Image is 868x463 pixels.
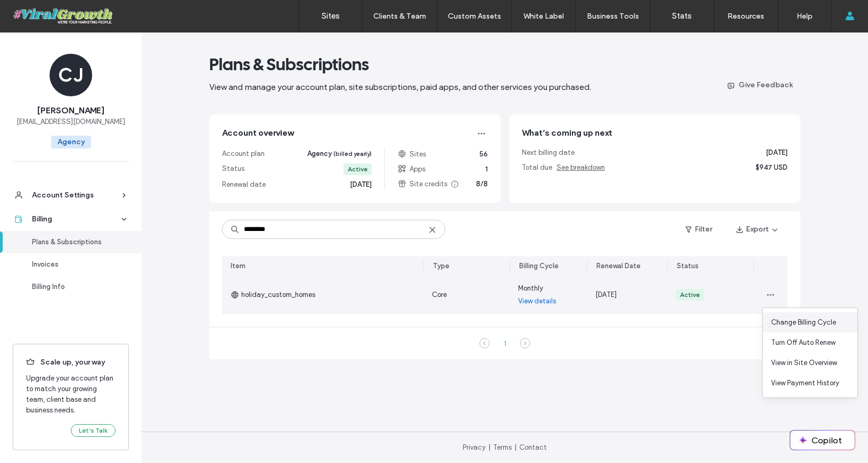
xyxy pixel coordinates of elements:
[790,431,855,450] button: Copilot
[493,443,512,451] a: Terms
[587,12,639,21] label: Business Tools
[523,12,564,21] label: White Label
[771,378,839,388] span: View Payment History
[595,291,617,299] span: [DATE]
[398,164,425,175] span: Apps
[448,12,501,21] label: Custom Assets
[498,337,511,350] div: 1
[398,149,426,160] span: Sites
[231,261,245,271] div: Item
[398,179,459,189] span: Site credits
[672,11,692,21] label: Stats
[24,7,46,17] span: Help
[680,290,700,300] div: Active
[71,424,116,437] button: Let’s Talk
[771,337,836,348] span: Turn Off Auto Renew
[322,11,340,21] label: Sites
[476,179,488,189] span: 8/8
[756,162,788,173] span: $947 USD
[32,190,119,201] div: Account Settings
[350,179,372,190] span: [DATE]
[37,105,104,117] span: [PERSON_NAME]
[348,164,367,174] div: Active
[727,12,764,21] label: Resources
[522,128,612,138] span: What’s coming up next
[51,136,91,148] span: Agency
[209,54,369,75] span: Plans & Subscriptions
[17,117,125,127] span: [EMAIL_ADDRESS][DOMAIN_NAME]
[519,443,547,451] a: Contact
[771,317,836,328] span: Change Billing Cycle
[488,443,490,451] span: |
[50,54,92,96] div: CJ
[485,164,488,175] span: 1
[222,163,244,175] span: Status
[222,148,265,159] span: Account plan
[32,259,119,270] div: Invoices
[518,296,556,307] a: View details
[32,237,119,247] div: Plans & Subscriptions
[26,357,116,369] span: Scale up, your way
[373,12,426,21] label: Clients & Team
[32,214,119,225] div: Billing
[556,163,605,171] span: See breakdown
[675,221,723,238] button: Filter
[433,261,449,271] div: Type
[797,12,813,21] label: Help
[677,261,699,271] div: Status
[231,290,315,300] span: holiday_custom_homes
[209,82,591,92] span: View and manage your account plan, site subscriptions, paid apps, and other services you purchased.
[596,261,641,271] div: Renewal Date
[518,283,543,294] span: Monthly
[519,261,559,271] div: Billing Cycle
[522,162,605,173] span: Total due
[771,358,837,368] span: View in Site Overview
[432,291,447,299] span: Core
[522,147,575,158] span: Next billing date
[463,443,486,451] a: Privacy
[307,148,372,159] span: Agency
[718,76,800,93] button: Give Feedback
[727,221,788,238] button: Export
[222,179,266,190] span: Renewal date
[479,149,488,160] span: 56
[333,150,372,158] span: (billed yearly)
[514,443,517,451] span: |
[32,282,119,292] div: Billing Info
[26,373,116,416] span: Upgrade your account plan to match your growing team, client base and business needs.
[766,147,788,158] span: [DATE]
[222,127,293,140] span: Account overview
